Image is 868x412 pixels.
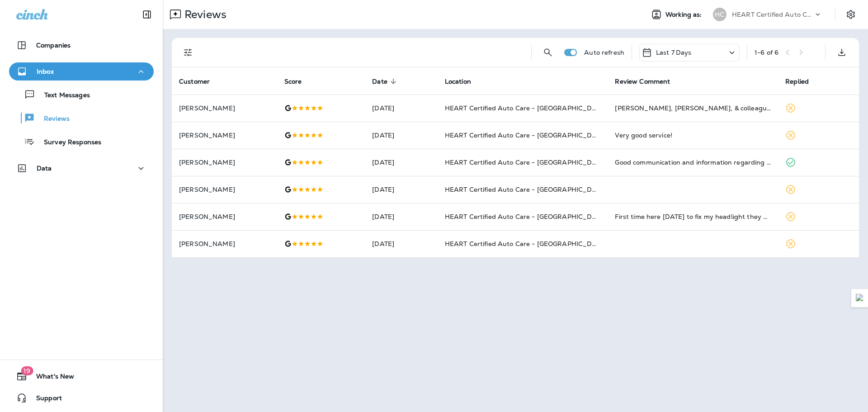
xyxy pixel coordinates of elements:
button: Companies [9,36,154,54]
p: [PERSON_NAME] [179,240,270,247]
button: Support [9,389,154,407]
span: 19 [21,366,33,375]
button: Settings [843,6,859,23]
span: Score [284,78,302,85]
p: Survey Responses [35,138,101,147]
button: Inbox [9,62,154,81]
p: HEART Certified Auto Care [732,11,813,18]
button: Export as CSV [833,43,851,62]
td: [DATE] [365,95,437,122]
span: HEART Certified Auto Care - [GEOGRAPHIC_DATA] [445,158,607,166]
p: [PERSON_NAME] [179,159,270,166]
span: Customer [179,77,222,85]
span: Working as: [665,11,704,19]
div: Armando, Jaime, & colleague Mechanic are thoroughly competent, professional & polite. Great to ha... [615,104,771,113]
p: Reviews [35,115,70,123]
div: HC [713,8,726,21]
td: [DATE] [365,122,437,149]
span: Location [445,78,471,85]
p: [PERSON_NAME] [179,186,270,193]
button: Filters [179,43,197,62]
button: Collapse Sidebar [134,5,160,24]
p: [PERSON_NAME] [179,104,270,112]
p: Data [37,165,52,172]
p: Auto refresh [584,49,624,56]
button: Reviews [9,109,154,128]
td: [DATE] [365,149,437,176]
button: Data [9,159,154,177]
td: [DATE] [365,203,437,230]
span: Date [372,78,387,85]
span: What's New [27,373,74,384]
span: Review Comment [615,78,670,85]
span: HEART Certified Auto Care - [GEOGRAPHIC_DATA] [445,213,607,221]
div: 1 - 6 of 6 [755,49,778,56]
div: Good communication and information regarding quotes for future needs. Didn’t wait long for oil an... [615,158,771,167]
img: Detect Auto [856,294,864,302]
span: Location [445,77,483,85]
p: [PERSON_NAME] [179,213,270,220]
p: [PERSON_NAME] [179,132,270,139]
span: Support [27,394,62,405]
td: [DATE] [365,230,437,257]
button: 19What's New [9,367,154,385]
span: HEART Certified Auto Care - [GEOGRAPHIC_DATA] [445,131,607,139]
td: [DATE] [365,176,437,203]
span: HEART Certified Auto Care - [GEOGRAPHIC_DATA] [445,104,607,112]
span: HEART Certified Auto Care - [GEOGRAPHIC_DATA] [445,185,607,194]
button: Text Messages [9,85,154,104]
p: Text Messages [35,91,90,100]
span: Score [284,77,314,85]
span: Date [372,77,399,85]
p: Companies [36,42,71,49]
button: Survey Responses [9,132,154,151]
span: HEART Certified Auto Care - [GEOGRAPHIC_DATA] [445,240,607,248]
span: Replied [785,78,809,85]
p: Inbox [37,68,54,75]
p: Reviews [181,8,226,21]
span: Customer [179,78,210,85]
div: Very good service! [615,131,771,140]
div: First time here today to fix my headlight they got me in and got me out super fast. Workers were ... [615,212,771,221]
button: Search Reviews [539,43,557,62]
span: Review Comment [615,77,682,85]
span: Replied [785,77,821,85]
p: Last 7 Days [656,49,692,56]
